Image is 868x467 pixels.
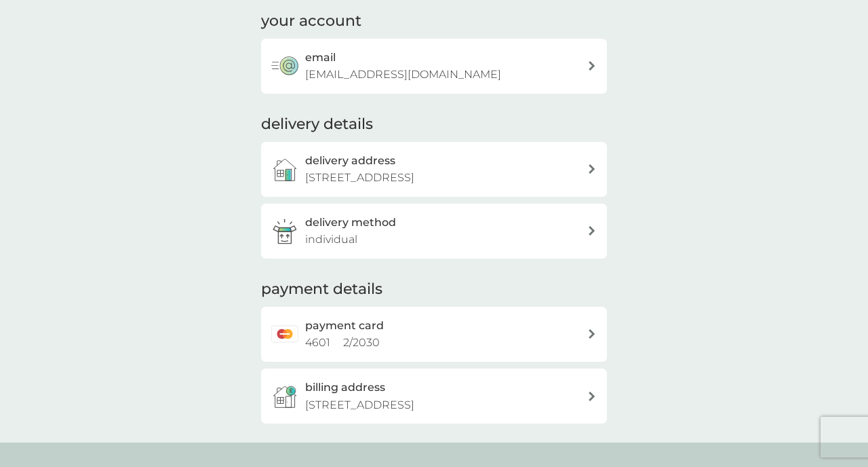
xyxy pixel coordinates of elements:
[305,214,396,231] h3: delivery method
[305,336,330,349] span: 4601
[343,336,380,349] span: 2 / 2030
[261,11,361,32] h2: your account
[261,369,607,424] button: billing address[STREET_ADDRESS]
[305,379,385,396] h3: billing address
[305,152,395,170] h3: delivery address
[305,317,384,335] h2: payment card
[305,169,414,187] p: [STREET_ADDRESS]
[305,66,501,83] p: [EMAIL_ADDRESS][DOMAIN_NAME]
[305,49,336,67] h3: email
[305,231,357,248] p: individual
[261,204,607,259] a: delivery methodindividual
[261,307,607,362] a: payment card4601 2/2030
[261,279,382,300] h2: payment details
[305,396,414,414] p: [STREET_ADDRESS]
[261,114,373,135] h2: delivery details
[261,142,607,197] a: delivery address[STREET_ADDRESS]
[261,39,607,94] button: email[EMAIL_ADDRESS][DOMAIN_NAME]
